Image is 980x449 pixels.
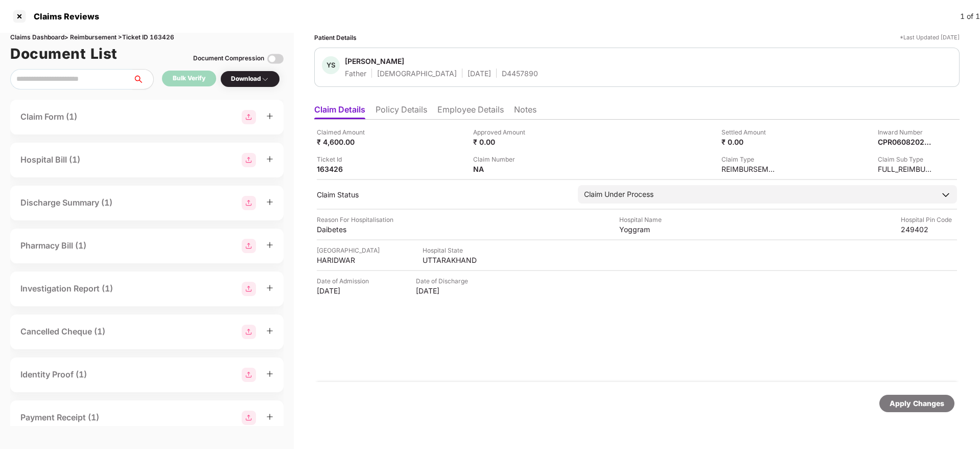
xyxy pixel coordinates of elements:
[20,368,87,381] div: Identity Proof (1)
[721,154,778,164] div: Claim Type
[473,127,529,137] div: Approved Amount
[28,11,99,21] div: Claims Reviews
[266,413,273,420] span: plus
[10,42,118,65] h1: Document List
[502,69,538,78] div: D4457890
[242,282,256,296] img: svg+xml;base64,PHN2ZyBpZD0iR3JvdXBfMjg4MTMiIGRhdGEtbmFtZT0iR3JvdXAgMjg4MTMiIHhtbG5zPSJodHRwOi8vd3...
[890,398,944,409] div: Apply Changes
[377,69,457,78] div: [DEMOGRAPHIC_DATA]
[416,276,472,286] div: Date of Discharge
[266,198,273,206] span: plus
[619,215,675,224] div: Hospital Name
[317,190,568,199] div: Claim Status
[242,153,256,167] img: svg+xml;base64,PHN2ZyBpZD0iR3JvdXBfMjg4MTMiIGRhdGEtbmFtZT0iR3JvdXAgMjg4MTMiIHhtbG5zPSJodHRwOi8vd3...
[266,241,273,249] span: plus
[132,69,154,89] button: search
[721,137,778,147] div: ₹ 0.00
[266,284,273,291] span: plus
[317,245,380,255] div: [GEOGRAPHIC_DATA]
[317,276,373,286] div: Date of Admission
[619,224,675,234] div: Yoggram
[878,137,934,147] div: CPR0608202507219
[473,164,529,174] div: NA
[193,54,264,63] div: Document Compression
[242,110,256,124] img: svg+xml;base64,PHN2ZyBpZD0iR3JvdXBfMjg4MTMiIGRhdGEtbmFtZT0iR3JvdXAgMjg4MTMiIHhtbG5zPSJodHRwOi8vd3...
[266,155,273,163] span: plus
[317,224,373,234] div: Daibetes
[322,56,340,74] div: YS
[345,56,404,66] div: [PERSON_NAME]
[132,75,153,83] span: search
[266,327,273,334] span: plus
[20,110,77,123] div: Claim Form (1)
[266,370,273,377] span: plus
[261,75,269,83] img: svg+xml;base64,PHN2ZyBpZD0iRHJvcGRvd24tMzJ4MzIiIHhtbG5zPSJodHRwOi8vd3d3LnczLm9yZy8yMDAwL3N2ZyIgd2...
[242,325,256,339] img: svg+xml;base64,PHN2ZyBpZD0iR3JvdXBfMjg4MTMiIGRhdGEtbmFtZT0iR3JvdXAgMjg4MTMiIHhtbG5zPSJodHRwOi8vd3...
[317,154,373,164] div: Ticket Id
[231,74,269,84] div: Download
[314,33,357,42] div: Patient Details
[266,113,273,120] span: plus
[20,239,86,252] div: Pharmacy Bill (1)
[345,69,366,78] div: Father
[878,127,934,137] div: Inward Number
[437,104,504,119] li: Employee Details
[901,224,957,234] div: 249402
[473,137,529,147] div: ₹ 0.00
[721,164,778,174] div: REIMBURSEMENT
[20,325,105,338] div: Cancelled Cheque (1)
[317,215,393,224] div: Reason For Hospitalisation
[317,286,373,296] div: [DATE]
[878,154,934,164] div: Claim Sub Type
[242,239,256,253] img: svg+xml;base64,PHN2ZyBpZD0iR3JvdXBfMjg4MTMiIGRhdGEtbmFtZT0iR3JvdXAgMjg4MTMiIHhtbG5zPSJodHRwOi8vd3...
[173,74,205,83] div: Bulk Verify
[242,368,256,382] img: svg+xml;base64,PHN2ZyBpZD0iR3JvdXBfMjg4MTMiIGRhdGEtbmFtZT0iR3JvdXAgMjg4MTMiIHhtbG5zPSJodHRwOi8vd3...
[901,215,957,224] div: Hospital Pin Code
[317,255,373,265] div: HARIDWAR
[242,411,256,425] img: svg+xml;base64,PHN2ZyBpZD0iR3JvdXBfMjg4MTMiIGRhdGEtbmFtZT0iR3JvdXAgMjg4MTMiIHhtbG5zPSJodHRwOi8vd3...
[242,196,256,210] img: svg+xml;base64,PHN2ZyBpZD0iR3JvdXBfMjg4MTMiIGRhdGEtbmFtZT0iR3JvdXAgMjg4MTMiIHhtbG5zPSJodHRwOi8vd3...
[514,104,536,119] li: Notes
[317,137,373,147] div: ₹ 4,600.00
[20,153,80,166] div: Hospital Bill (1)
[960,11,980,22] div: 1 of 1
[314,104,365,119] li: Claim Details
[423,245,479,255] div: Hospital State
[468,69,491,78] div: [DATE]
[20,196,112,209] div: Discharge Summary (1)
[473,154,529,164] div: Claim Number
[941,190,951,200] img: downArrowIcon
[10,33,284,42] div: Claims Dashboard > Reimbursement > Ticket ID 163426
[20,282,113,295] div: Investigation Report (1)
[584,189,654,200] div: Claim Under Process
[878,164,934,174] div: FULL_REIMBURSEMENT
[267,51,284,67] img: svg+xml;base64,PHN2ZyBpZD0iVG9nZ2xlLTMyeDMyIiB4bWxucz0iaHR0cDovL3d3dy53My5vcmcvMjAwMC9zdmciIHdpZH...
[423,255,479,265] div: UTTARAKHAND
[317,164,373,174] div: 163426
[317,127,373,137] div: Claimed Amount
[416,286,472,296] div: [DATE]
[900,33,960,42] div: *Last Updated [DATE]
[721,127,778,137] div: Settled Amount
[376,104,427,119] li: Policy Details
[20,411,99,424] div: Payment Receipt (1)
